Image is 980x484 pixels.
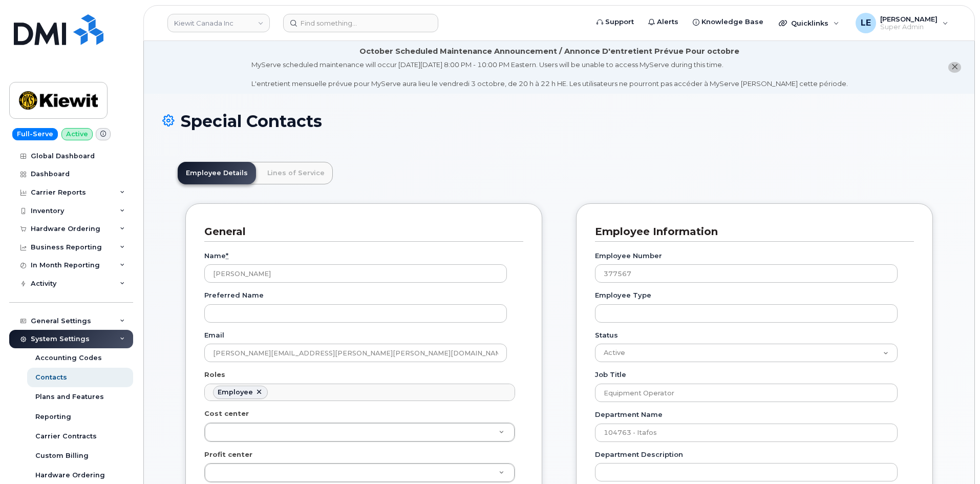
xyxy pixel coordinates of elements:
[204,450,252,459] label: Profit center
[251,60,848,89] div: MyServe scheduled maintenance will occur [DATE][DATE] 8:00 PM - 10:00 PM Eastern. Users will be u...
[595,410,663,419] label: Department Name
[226,251,228,260] abbr: required
[359,46,739,57] div: October Scheduled Maintenance Announcement / Annonce D'entretient Prévue Pour octobre
[595,225,906,239] h3: Employee Information
[204,330,224,340] label: Email
[178,162,256,184] a: Employee Details
[595,290,651,300] label: Employee Type
[204,409,249,418] label: Cost center
[204,290,264,300] label: Preferred Name
[204,225,516,239] h3: General
[595,251,662,261] label: Employee Number
[204,251,228,261] label: Name
[259,162,333,184] a: Lines of Service
[595,450,683,459] label: Department Description
[218,388,253,396] div: Employee
[162,112,956,130] h1: Special Contacts
[948,62,961,73] button: close notification
[595,370,626,380] label: Job Title
[595,330,618,340] label: Status
[204,370,225,380] label: Roles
